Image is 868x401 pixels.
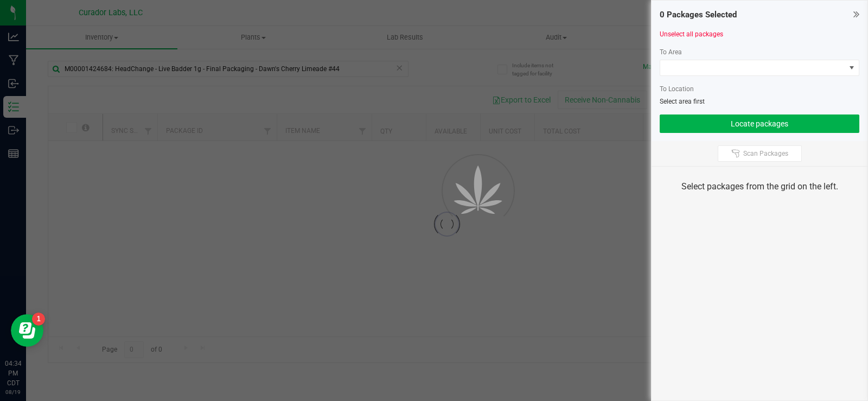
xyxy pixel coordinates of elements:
[660,98,705,105] span: Select area first
[660,85,694,93] span: To Location
[665,180,854,193] div: Select packages from the grid on the left.
[743,149,788,158] span: Scan Packages
[660,48,682,56] span: To Area
[660,114,859,133] button: Locate packages
[660,30,723,38] a: Unselect all packages
[11,314,43,347] iframe: Resource center
[32,313,45,326] iframe: Resource center unread badge
[718,145,802,162] button: Scan Packages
